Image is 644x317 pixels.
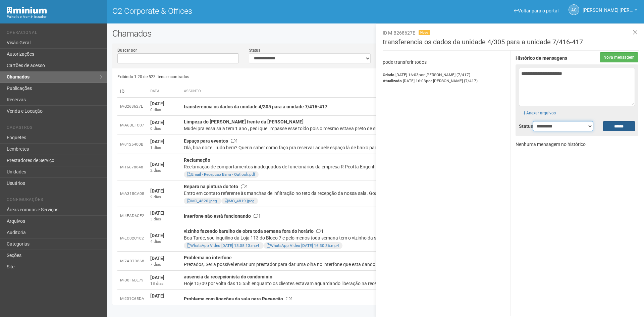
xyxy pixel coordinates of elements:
span: Novo [419,30,430,35]
strong: Espaço para eventos [184,138,228,144]
td: M-D8F6BE79 [117,271,148,290]
strong: Histórico de mensagens [516,56,567,61]
strong: Atualizado [383,78,402,83]
strong: [DATE] [150,233,164,238]
a: Email - Recepcao Barra - Outlook.pdf [187,172,255,177]
label: Status [519,123,523,129]
span: 1 [286,296,293,302]
td: M-3125400B [117,135,148,154]
div: 0 dias [150,126,178,131]
a: AC [569,4,579,15]
td: M-EC02C102 [117,225,148,252]
strong: [DATE] [150,256,164,261]
div: Olá, boa noite. Tudo bem? Queria saber como faço pra reservar aquele espaço lá de baixo para um e... [184,144,516,151]
strong: [DATE] [150,293,164,299]
td: M-231C65DA [117,290,148,308]
td: M-4EAD6CE2 [117,207,148,225]
strong: Criado [383,72,394,77]
td: M-16678848 [117,154,148,180]
p: Nenhuma mensagem no histórico [516,141,638,147]
span: Ana Carla de Carvalho Silva [583,1,633,13]
strong: Problema com ligações da sala para Recepção [184,296,283,302]
h2: Chamados [112,29,639,39]
strong: Interfone não está funcionando [184,213,251,219]
a: Voltar para o portal [514,8,558,13]
strong: ausencia da recepcionista do condominio [184,274,272,279]
span: 1 [241,184,248,189]
strong: Reparo na pintura do teto [184,184,238,189]
label: Status [249,47,260,53]
li: Configurações [7,197,102,204]
div: 18 dias [150,299,178,305]
p: pode transferir todos [383,59,505,65]
img: Minium [7,7,47,14]
span: 1 [316,228,324,234]
strong: [DATE] [150,120,164,125]
li: Operacional [7,30,102,37]
td: M-A315CA05 [117,180,148,207]
td: M-B268627E [117,98,148,116]
div: 7 dias [150,262,178,267]
a: IMG_4819.jpeg [225,199,255,203]
button: Nova mensagem [600,52,638,62]
div: Hoje 15/09 por volta das 15:55h enquanto os clientes estavam aguardando liberação na recepção do ... [184,280,516,287]
div: 18 dias [150,281,178,286]
strong: transferencia os dados da unidade 4/305 para a unidade 7/416-417 [184,104,327,109]
th: Assunto [181,85,519,98]
strong: [DATE] [150,162,164,167]
div: Anexar arquivos [519,106,559,116]
div: 1 dias [150,145,178,151]
th: Data [148,85,181,98]
strong: [DATE] [150,275,164,280]
div: 2 dias [150,194,178,200]
a: [PERSON_NAME] [PERSON_NAME] [583,8,637,14]
div: Prezados, Seria possível enviar um prestador para dar uma olha no interfone que esta dando falha.... [184,261,516,268]
label: Buscar por [117,47,137,53]
div: 3 dias [150,216,178,222]
div: Reclamação de comportamentos inadequados de funcionários da empresa R Peotta Engenharia e Consult... [184,163,516,170]
td: M-A6DEFC07 [117,116,148,135]
strong: [DATE] [150,101,164,106]
a: IMG_4820.jpeg [187,199,217,203]
a: WhatsApp Video [DATE] 13.05.13.mp4 [187,243,259,248]
div: Mudei pra essa sala tem 1 ano , pedi que limpasse esse toldo pois o mesmo estava preto de sujeira... [184,125,516,132]
strong: [DATE] [150,210,164,216]
a: WhatsApp Video [DATE] 16.30.36.mp4 [267,243,339,248]
div: Exibindo 1-20 de 523 itens encontrados [117,72,376,82]
span: [DATE] 16:03 [395,72,470,77]
span: 1 [254,213,261,219]
strong: [DATE] [150,139,164,144]
strong: Limpeza do [PERSON_NAME] frente da [PERSON_NAME] [184,119,304,124]
strong: Reclamação [184,157,210,163]
span: por [PERSON_NAME] (7/417) [426,78,478,83]
li: Cadastros [7,125,102,132]
div: Boa Tarde, sou inquilino da Loja 113 do Bloco 7 e pelo menos toda semana tem o vizinho da sala aq... [184,234,516,241]
div: Painel do Administrador [7,14,102,20]
td: ID [117,85,148,98]
span: por [PERSON_NAME] (7/417) [419,72,470,77]
h3: transferencia os dados da unidade 4/305 para a unidade 7/416-417 [383,39,639,51]
strong: vizinho fazendo barulho de obra toda semana fora do horário [184,228,314,234]
span: [DATE] 16:03 [403,78,478,83]
span: ID M-B268627E [383,30,415,36]
strong: Problema no interfone [184,255,232,260]
h1: O2 Corporate & Offices [112,7,371,15]
div: 2 dias [150,168,178,173]
strong: [DATE] [150,188,164,194]
span: 1 [231,138,238,144]
td: M-7AD7D868 [117,252,148,271]
div: 4 dias [150,239,178,245]
div: Entro em contato referente às manchas de infiltração no teto da recepção da nossa sala. Gostaria ... [184,190,516,197]
div: 0 dias [150,107,178,113]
